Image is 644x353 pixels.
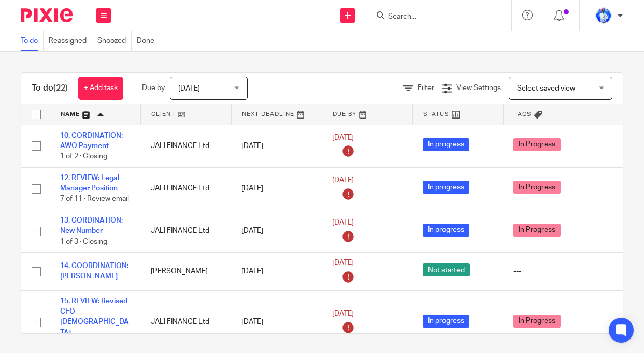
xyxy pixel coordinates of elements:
[513,138,561,151] span: In Progress
[60,132,123,150] a: 10. CORDINATION: AWO Payment
[140,125,231,167] td: JALI FINANCE Ltd
[140,210,231,252] td: JALI FINANCE Ltd
[332,176,354,184] span: [DATE]
[140,167,231,210] td: JALI FINANCE Ltd
[513,266,583,276] div: ---
[49,31,92,51] a: Reassigned
[21,8,73,22] img: Pixie
[32,83,68,94] h1: To do
[513,315,561,328] span: In Progress
[423,138,469,151] span: In progress
[513,181,561,194] span: In Progress
[387,12,480,22] input: Search
[423,181,469,194] span: In progress
[231,210,322,252] td: [DATE]
[140,253,231,291] td: [PERSON_NAME]
[137,31,160,51] a: Done
[332,311,354,318] span: [DATE]
[78,77,123,100] a: + Add task
[231,125,322,167] td: [DATE]
[60,174,119,192] a: 12. REVIEW: Legal Manager Position
[514,111,532,117] span: Tags
[595,7,612,24] img: WhatsApp%20Image%202022-01-17%20at%2010.26.43%20PM.jpeg
[60,262,128,280] a: 14. COORDINATION: [PERSON_NAME]
[423,263,470,276] span: Not started
[142,83,165,93] p: Due by
[332,134,354,141] span: [DATE]
[21,31,44,51] a: To do
[517,85,575,92] span: Select saved view
[231,253,322,291] td: [DATE]
[97,31,132,51] a: Snoozed
[423,224,469,237] span: In progress
[60,196,129,203] span: 7 of 11 · Review email
[53,84,68,92] span: (22)
[332,259,354,267] span: [DATE]
[60,298,129,336] a: 15. REVIEW: Revised CFO [DEMOGRAPHIC_DATA]
[178,85,200,92] span: [DATE]
[60,217,123,234] a: 13. CORDINATION: New Number
[418,84,434,92] span: Filter
[60,153,107,160] span: 1 of 2 · Closing
[513,224,561,237] span: In Progress
[231,167,322,210] td: [DATE]
[456,84,501,92] span: View Settings
[423,315,469,328] span: In progress
[332,219,354,226] span: [DATE]
[60,238,107,245] span: 1 of 3 · Closing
